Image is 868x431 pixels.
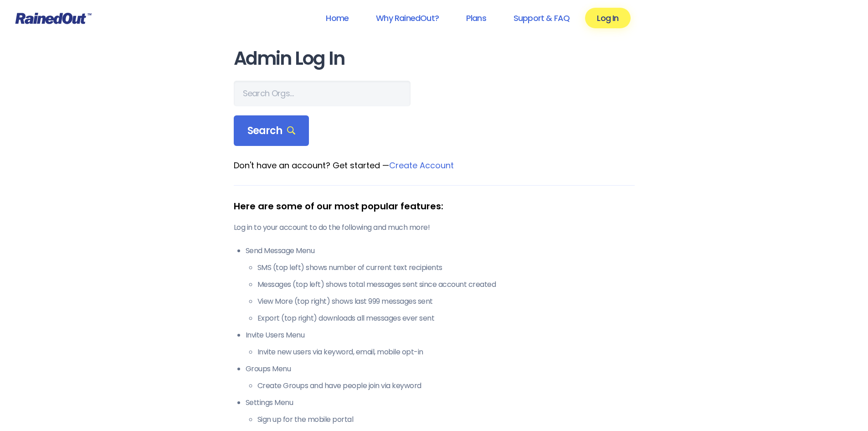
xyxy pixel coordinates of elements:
li: Invite new users via keyword, email, mobile opt-in [257,347,635,358]
li: Groups Menu [246,363,635,391]
div: Search [234,115,309,146]
li: View More (top right) shows last 999 messages sent [257,296,635,307]
a: Support & FAQ [502,8,581,28]
a: Home [314,8,360,28]
a: Plans [454,8,498,28]
li: SMS (top left) shows number of current text recipients [257,262,635,273]
a: Create Account [389,160,454,171]
li: Send Message Menu [246,245,635,324]
h1: Admin Log In [234,48,635,69]
input: Search Orgs… [234,81,411,106]
a: Why RainedOut? [364,8,451,28]
li: Create Groups and have people join via keyword [257,380,635,391]
p: Log in to your account to do the following and much more! [234,222,635,233]
li: Messages (top left) shows total messages sent since account created [257,279,635,290]
span: Search [247,125,296,137]
li: Sign up for the mobile portal [257,414,635,425]
li: Invite Users Menu [246,330,635,358]
div: Here are some of our most popular features: [234,199,635,213]
li: Export (top right) downloads all messages ever sent [257,313,635,324]
a: Log In [585,8,630,28]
